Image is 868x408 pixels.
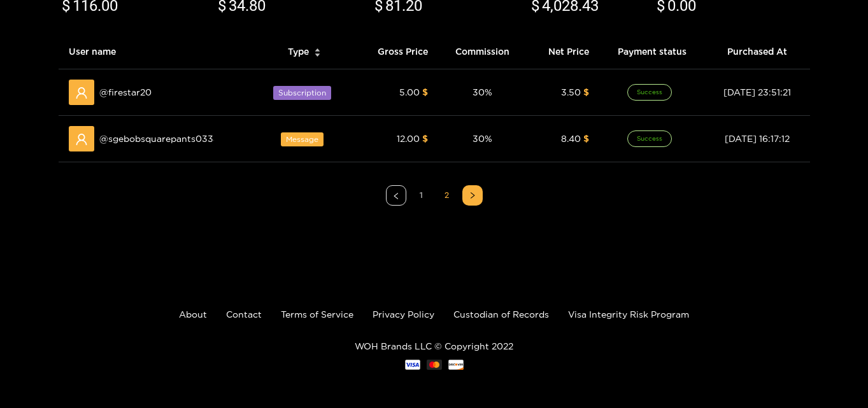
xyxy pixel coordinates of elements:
[561,87,581,97] span: 3.50
[373,309,434,319] a: Privacy Policy
[627,130,672,147] span: Success
[469,192,476,199] span: right
[583,87,589,97] span: $
[583,134,589,143] span: $
[473,134,492,143] span: 30 %
[75,87,88,99] span: user
[288,45,309,59] span: Type
[397,134,420,143] span: 12.00
[561,134,581,143] span: 8.40
[75,133,88,146] span: user
[627,84,672,101] span: Success
[314,52,321,59] span: caret-down
[462,185,483,206] li: Next Page
[59,34,255,69] th: User name
[725,134,790,143] span: [DATE] 16:17:12
[281,309,353,319] a: Terms of Service
[273,86,331,100] span: Subscription
[438,186,457,205] a: 2
[411,185,432,206] li: 1
[437,185,457,206] li: 2
[226,309,262,319] a: Contact
[386,185,406,206] li: Previous Page
[99,132,214,146] span: @ sgebobsquarepants0334
[705,34,809,69] th: Purchased At
[314,46,321,53] span: caret-up
[386,185,406,206] button: left
[392,192,400,200] span: left
[422,134,428,143] span: $
[599,34,705,69] th: Payment status
[179,309,207,319] a: About
[723,87,791,97] span: [DATE] 23:51:21
[412,186,431,205] a: 1
[99,85,152,99] span: @ firestar20
[281,132,324,146] span: Message
[462,185,483,206] button: right
[438,34,527,69] th: Commission
[527,34,599,69] th: Net Price
[399,87,420,97] span: 5.00
[568,309,689,319] a: Visa Integrity Risk Program
[453,309,549,319] a: Custodian of Records
[422,87,428,97] span: $
[354,34,438,69] th: Gross Price
[473,87,492,97] span: 30 %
